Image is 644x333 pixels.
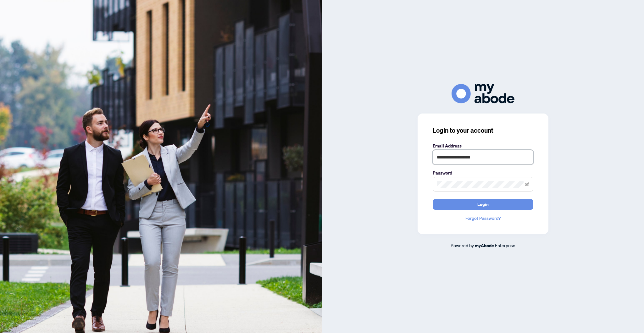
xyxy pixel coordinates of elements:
[477,199,489,209] span: Login
[495,242,515,248] span: Enterprise
[452,84,514,103] img: ma-logo
[475,242,494,249] a: myAbode
[433,215,533,222] a: Forgot Password?
[433,199,533,210] button: Login
[451,242,474,248] span: Powered by
[433,142,533,149] label: Email Address
[433,126,533,135] h3: Login to your account
[525,182,529,186] span: eye-invisible
[433,169,533,176] label: Password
